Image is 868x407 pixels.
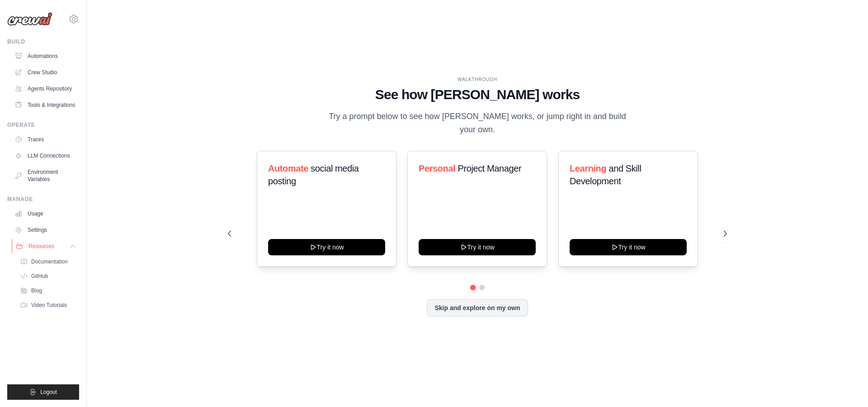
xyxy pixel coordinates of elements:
[7,196,79,203] div: Manage
[7,121,79,129] div: Operate
[570,239,687,255] button: Try it now
[11,49,79,63] a: Automations
[419,239,536,255] button: Try it now
[12,239,80,254] button: Resources
[268,163,359,186] span: social media posting
[11,165,79,187] a: Environment Variables
[16,284,79,297] a: Blog
[40,388,57,396] span: Logout
[419,163,455,173] span: Personal
[11,98,79,112] a: Tools & Integrations
[11,132,79,147] a: Traces
[31,258,68,265] span: Documentation
[31,273,48,280] span: GitHub
[16,299,79,311] a: Video Tutorials
[11,148,79,163] a: LLM Connections
[570,163,606,173] span: Learning
[228,86,727,103] h1: See how [PERSON_NAME] works
[11,81,79,96] a: Agents Repository
[31,302,67,309] span: Video Tutorials
[325,110,629,137] p: Try a prompt below to see how [PERSON_NAME] works, or jump right in and build your own.
[28,243,54,250] span: Resources
[11,65,79,80] a: Crew Studio
[228,76,727,83] div: WALKTHROUGH
[268,163,308,173] span: Automate
[16,255,79,268] a: Documentation
[7,384,79,400] button: Logout
[31,287,42,294] span: Blog
[427,299,528,316] button: Skip and explore on my own
[570,163,641,186] span: and Skill Development
[268,239,385,255] button: Try it now
[7,12,52,26] img: Logo
[16,270,79,283] a: GitHub
[11,223,79,237] a: Settings
[458,163,522,173] span: Project Manager
[7,38,79,45] div: Build
[11,206,79,221] a: Usage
